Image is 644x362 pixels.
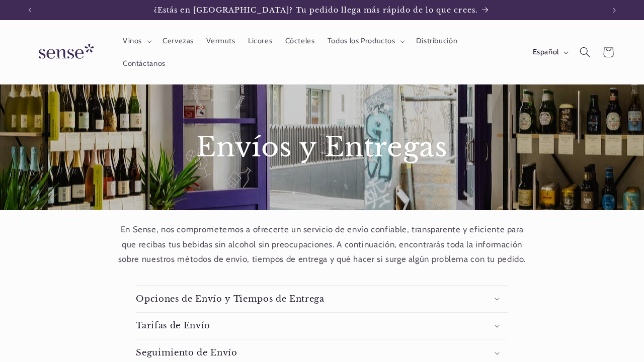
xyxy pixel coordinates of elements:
a: Cervezas [156,30,200,52]
span: Cervezas [163,36,194,46]
p: En Sense, nos comprometemos a ofrecerte un servicio de envío confiable, transparente y eficiente ... [116,222,528,267]
span: Vinos [123,36,142,46]
img: Sense [27,38,102,66]
span: Licores [248,36,272,46]
summary: Vinos [116,30,156,52]
a: Sense [23,34,106,71]
span: Todos los Productos [328,36,395,46]
span: Español [533,47,559,58]
h3: Seguimiento de Envío [136,347,237,358]
span: Contáctanos [123,59,166,68]
summary: Búsqueda [573,41,596,64]
a: Contáctanos [116,52,172,74]
a: Cócteles [279,30,321,52]
a: Licores [242,30,279,52]
h1: Envíos y Entregas [123,130,521,165]
button: Español [526,42,573,62]
summary: Todos los Productos [321,30,410,52]
h3: Opciones de Envío y Tiempos de Entrega [136,294,324,304]
span: Distribución [416,36,458,46]
h3: Tarifas de Envío [136,320,210,331]
span: ¿Estás en [GEOGRAPHIC_DATA]? Tu pedido llega más rápido de lo que crees. [154,6,478,15]
summary: Tarifas de Envío [136,313,508,339]
span: Vermuts [206,36,235,46]
a: Vermuts [200,30,242,52]
span: Cócteles [285,36,315,46]
a: Distribución [410,30,464,52]
summary: Opciones de Envío y Tiempos de Entrega [136,286,508,312]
